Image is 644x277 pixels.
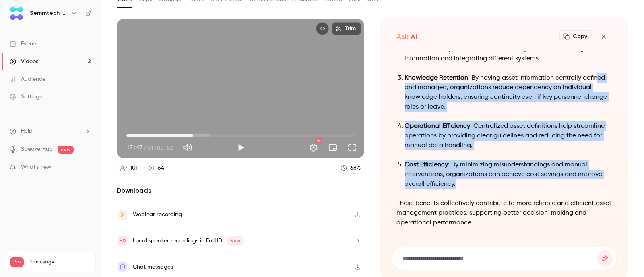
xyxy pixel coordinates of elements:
strong: Knowledge Retention [405,75,468,81]
div: 68 % [350,164,361,172]
div: Audience [10,75,45,83]
div: 64 [158,164,164,172]
span: 01:00:52 [147,143,173,152]
strong: Cost Efficiency [405,162,448,168]
div: Local speaker recordings in FullHD [133,236,244,246]
strong: Operational Efficiency [405,123,470,129]
p: : By having asset information centrally defined and managed, organizations reduce dependency on i... [405,73,612,112]
div: HD [316,138,322,143]
p: These benefits collectively contribute to more reliable and efficient asset management practices,... [396,199,612,228]
span: Plan usage [29,259,91,265]
span: Help [21,127,33,135]
div: Chat messages [133,262,173,272]
span: 2 [79,268,81,273]
button: Full screen [344,140,360,156]
h2: Ask Ai [396,32,417,41]
span: What's new [21,163,51,172]
h6: Semmtech & Laces [30,9,68,17]
a: 64 [144,163,168,174]
button: Settings [305,140,322,156]
img: Semmtech & Laces [10,7,23,20]
span: New [227,236,244,246]
div: Events [10,40,37,48]
span: Pro [10,257,24,267]
a: 101 [117,163,141,174]
button: Turn on miniplayer [325,140,341,156]
button: Copy [559,30,592,43]
span: 17:47 [126,143,142,152]
div: 101 [130,164,138,172]
p: : By minimizing misunderstandings and manual interventions, organizations can achieve cost saving... [405,160,612,189]
a: SpeakerHub [21,145,53,154]
div: 17:47 [126,143,173,152]
div: Webinar recording [133,210,182,220]
button: Mute [180,140,196,156]
button: Embed video [316,22,329,35]
div: Videos [10,57,38,66]
li: help-dropdown-opener [10,127,91,135]
p: : Centralized asset definitions help streamline operations by providing clear guidelines and redu... [405,121,612,150]
div: Settings [10,93,42,101]
span: / [143,143,147,152]
button: Play [233,140,249,156]
p: / 90 [79,267,91,274]
h2: Downloads [117,186,364,195]
button: Trim [332,22,361,35]
a: 68% [337,163,364,174]
p: Videos [10,267,25,274]
span: new [58,146,74,154]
